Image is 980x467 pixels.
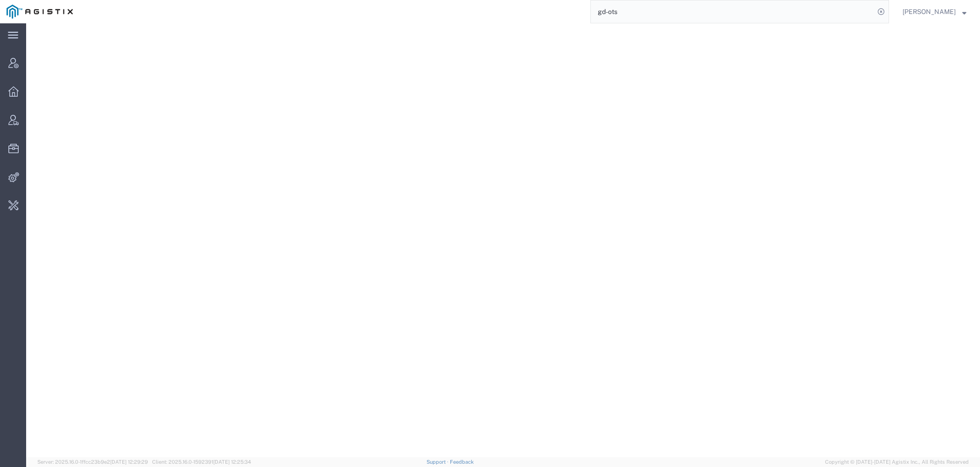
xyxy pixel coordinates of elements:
a: Support [427,459,450,465]
span: Client: 2025.16.0-1592391 [152,459,251,465]
a: Feedback [450,459,474,465]
input: Search for shipment number, reference number [591,0,875,23]
iframe: FS Legacy Container [26,23,980,457]
span: Copyright © [DATE]-[DATE] Agistix Inc., All Rights Reserved [825,458,969,466]
span: Server: 2025.16.0-1ffcc23b9e2 [37,459,148,465]
button: [PERSON_NAME] [902,6,967,17]
img: logo [7,5,73,19]
span: [DATE] 12:25:34 [213,459,251,465]
span: Kaitlyn Hostetler [903,7,956,17]
span: [DATE] 12:29:29 [110,459,148,465]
